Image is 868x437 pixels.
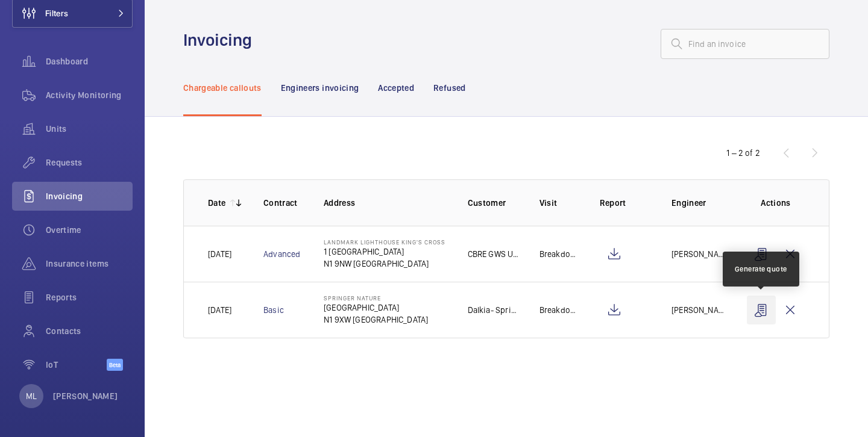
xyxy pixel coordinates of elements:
p: Springer Nature [324,294,428,302]
span: Dashboard [46,55,133,67]
span: Activity Monitoring [46,89,133,101]
span: Overtime [46,224,133,236]
p: Refused [433,82,465,94]
p: Chargeable callouts [183,82,262,94]
p: ML [26,390,37,402]
h1: Invoicing [183,29,259,51]
p: Engineer [671,197,728,209]
p: Landmark Lighthouse King's Cross [324,238,445,246]
span: Requests [46,157,133,169]
p: Customer [468,197,520,209]
input: Find an invoice [661,29,829,59]
p: [GEOGRAPHIC_DATA] [324,302,428,314]
span: Reports [46,291,133,303]
span: IoT [46,359,107,371]
span: Units [46,123,133,135]
p: [PERSON_NAME] [53,390,118,402]
p: 1 [GEOGRAPHIC_DATA] [324,246,445,258]
p: Engineers invoicing [281,82,359,94]
p: Breakdown [539,248,580,260]
p: Address [324,197,448,209]
span: Contacts [46,325,133,337]
p: CBRE GWS UK- Landmark [GEOGRAPHIC_DATA] [468,248,520,260]
p: [DATE] [208,304,231,316]
p: Dalkia- Springer Nature [468,304,520,316]
span: Beta [107,359,123,371]
p: [DATE] [208,248,231,260]
span: Invoicing [46,190,133,202]
p: Visit [539,197,580,209]
p: N1 9NW [GEOGRAPHIC_DATA] [324,258,445,270]
p: Breakdown [539,304,580,316]
p: Actions [747,197,805,209]
a: Basic [263,305,284,315]
span: Filters [45,7,68,19]
div: Generate quote [735,264,787,274]
p: N1 9XW [GEOGRAPHIC_DATA] [324,314,428,326]
p: Date [208,197,225,209]
p: [PERSON_NAME] [671,304,728,316]
div: 1 – 2 of 2 [726,147,760,159]
p: Contract [263,197,304,209]
p: Accepted [378,82,414,94]
p: [PERSON_NAME] [671,248,728,260]
a: Advanced [263,249,300,259]
span: Insurance items [46,258,133,270]
p: Report [600,197,652,209]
